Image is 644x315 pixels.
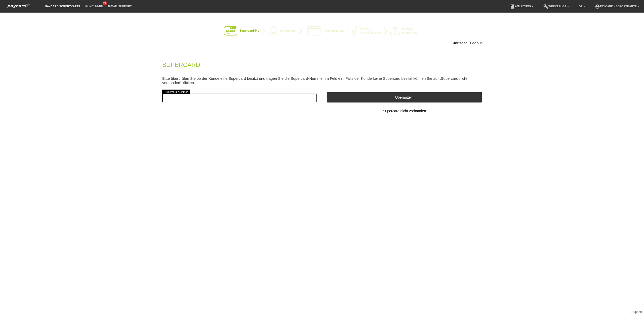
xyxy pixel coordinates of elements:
[162,76,482,85] p: Bitte überprüfen Sie ob der Kunde eine Supercard besitzt und tragen Sie die Supercard-Nummer im F...
[162,56,482,71] legend: Supercard
[395,95,414,99] span: Übermitteln
[327,106,482,116] button: Supercard nicht vorhanden
[507,5,536,8] a: bookAnleitung ▾
[83,5,105,8] a: Kund*innen
[595,4,600,9] i: account_circle
[631,310,642,314] a: Support
[5,4,33,9] img: paycard Sofortkarte
[510,4,515,9] i: book
[106,5,134,8] a: E-Mail Support
[470,41,482,45] a: Logout
[541,5,571,8] a: buildWerkzeuge ▾
[327,92,482,102] button: Übermitteln
[103,1,107,6] span: 24
[543,4,548,9] i: build
[383,109,426,113] span: Supercard nicht vorhanden
[5,6,33,10] a: paycard Sofortkarte
[576,5,587,8] a: DE ▾
[43,5,83,8] a: paycard Sofortkarte
[592,5,641,8] a: account_circlepaycard - Sofortkarte ▾
[452,41,467,45] a: Startseite
[224,26,420,36] img: instantcard-v3-de-1.png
